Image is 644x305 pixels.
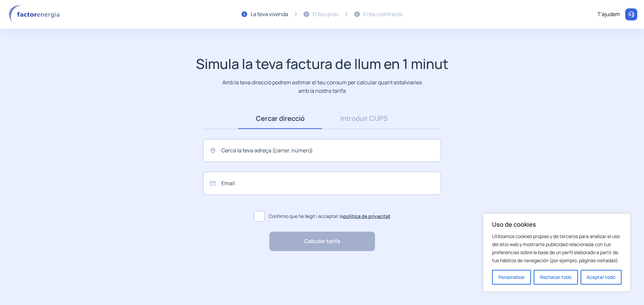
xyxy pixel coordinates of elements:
h1: Simula la teva factura de llum en 1 minut [196,56,448,72]
div: El teu preu [313,10,339,19]
button: Personalizar [492,270,531,285]
button: Aceptar todo [581,270,622,285]
div: Uso de cookies [483,213,631,292]
div: La teva vivenda [251,10,288,19]
div: El teu contracte [363,10,402,19]
p: Amb la teva direcció podrem estimar el teu consum per calcular quant estalviaries amb la nostra t... [221,78,423,95]
a: Cercar direcció [238,108,322,129]
img: llamar [628,11,635,18]
a: política de privacitat [343,213,390,219]
p: Utilizamos cookies propias y de terceros para analizar el uso del sitio web y mostrarte publicida... [492,232,622,264]
a: Introduir CUPS [322,108,406,129]
p: Uso de cookies [492,220,622,228]
div: T'ajudem [597,10,620,19]
span: Confirmo que he llegit i acceptat la [269,213,390,220]
button: Rechazar todo [534,270,578,285]
img: logo factor [7,5,64,24]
